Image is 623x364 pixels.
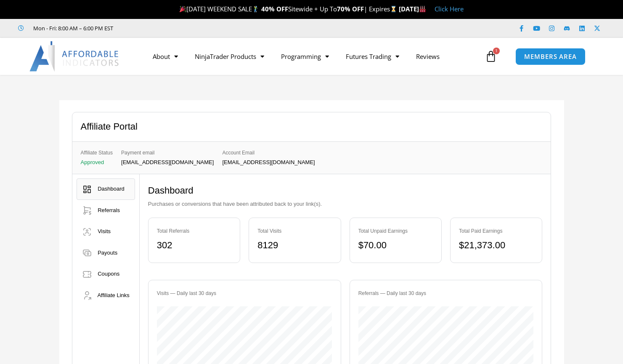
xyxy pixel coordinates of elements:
[121,159,214,165] p: [EMAIL_ADDRESS][DOMAIN_NAME]
[98,271,119,277] span: Coupons
[144,47,483,66] nav: Menu
[31,23,113,33] span: Mon - Fri: 8:00 AM – 6:00 PM EST
[493,48,500,54] span: 1
[257,237,332,254] div: 8129
[81,121,138,133] h2: Affiliate Portal
[125,24,251,32] iframe: Customer reviews powered by Trustpilot
[77,200,135,221] a: Referrals
[390,6,397,12] img: ⌛
[157,237,231,254] div: 302
[337,5,364,13] strong: 70% OFF
[121,148,214,157] span: Payment email
[77,285,135,306] a: Affiliate Links
[180,6,186,12] img: 🎉
[408,47,448,66] a: Reviews
[515,48,586,65] a: MEMBERS AREA
[257,226,332,236] div: Total Visits
[222,148,315,157] span: Account Email
[81,148,113,157] span: Affiliate Status
[472,44,509,69] a: 1
[157,226,231,236] div: Total Referrals
[459,240,505,250] bdi: 21,373.00
[273,47,337,66] a: Programming
[358,240,363,250] span: $
[222,159,315,165] p: [EMAIL_ADDRESS][DOMAIN_NAME]
[77,178,135,200] a: Dashboard
[98,250,117,256] span: Payouts
[186,47,273,66] a: NinjaTrader Products
[358,226,433,236] div: Total Unpaid Earnings
[97,292,129,298] span: Affiliate Links
[157,289,332,298] div: Visits — Daily last 30 days
[435,5,464,13] a: Click Here
[144,47,186,66] a: About
[98,207,120,213] span: Referrals
[77,263,135,285] a: Coupons
[459,226,533,236] div: Total Paid Earnings
[459,240,464,250] span: $
[148,199,543,209] p: Purchases or conversions that have been attributed back to your link(s).
[81,159,113,165] p: Approved
[261,5,288,13] strong: 40% OFF
[337,47,408,66] a: Futures Trading
[399,5,426,13] strong: [DATE]
[252,6,259,12] img: 🏌️‍♂️
[358,289,534,298] div: Referrals — Daily last 30 days
[77,242,135,264] a: Payouts
[358,240,387,250] bdi: 70.00
[148,185,543,197] h2: Dashboard
[98,186,125,192] span: Dashboard
[178,5,398,13] span: [DATE] WEEKEND SALE Sitewide + Up To | Expires
[77,221,135,242] a: Visits
[98,228,111,234] span: Visits
[29,41,120,72] img: LogoAI | Affordable Indicators – NinjaTrader
[419,6,426,12] img: 🏭
[524,53,577,60] span: MEMBERS AREA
